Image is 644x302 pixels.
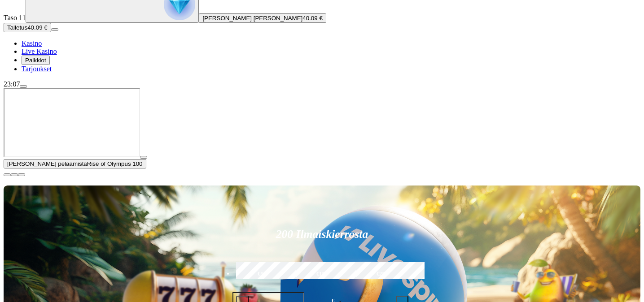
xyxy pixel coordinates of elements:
[22,47,57,55] a: Live Kasino
[4,14,26,22] span: Taso 11
[234,261,290,287] label: €50
[7,24,27,31] span: Talletus
[354,261,411,287] label: €250
[4,39,640,73] nav: Main menu
[4,80,20,88] span: 23:07
[22,65,52,73] a: Tarjoukset
[18,173,25,176] button: fullscreen icon
[4,88,140,157] iframe: Rise of Olympus 100
[4,23,51,32] button: Talletusplus icon40.09 €
[20,85,27,88] button: menu
[25,57,46,64] span: Palkkiot
[22,39,42,47] a: Kasino
[4,173,11,176] button: close icon
[4,159,146,168] button: [PERSON_NAME] pelaamistaRise of Olympus 100
[51,28,58,31] button: menu
[11,173,18,176] button: chevron-down icon
[22,56,50,65] button: Palkkiot
[302,15,322,22] span: 40.09 €
[87,160,143,167] span: Rise of Olympus 100
[27,24,47,31] span: 40.09 €
[199,13,326,23] button: [PERSON_NAME] [PERSON_NAME]40.09 €
[7,160,87,167] span: [PERSON_NAME] pelaamista
[202,15,302,22] span: [PERSON_NAME] [PERSON_NAME]
[140,156,147,159] button: play icon
[294,261,350,287] label: €150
